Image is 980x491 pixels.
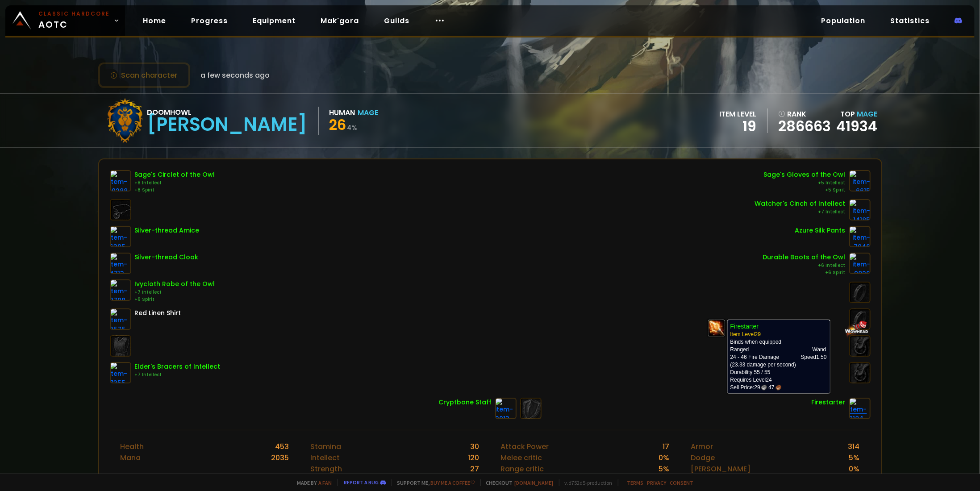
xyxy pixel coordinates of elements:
[246,12,303,30] a: Equipment
[358,107,379,118] div: Mage
[755,208,846,216] div: +7 Intellect
[292,479,332,486] span: Made by
[392,479,475,486] span: Support me,
[670,479,694,486] a: Consent
[755,199,846,208] div: Watcher's Cinch of Intellect
[110,226,131,247] img: item-6395
[795,226,846,235] div: Azure Silk Pants
[763,253,846,262] div: Durable Boots of the Owl
[647,479,667,486] a: Privacy
[779,120,831,133] a: 286663
[763,262,846,269] div: +6 Intellect
[329,107,355,118] div: Human
[849,253,871,274] img: item-9820
[110,170,131,191] img: item-10288
[135,179,215,187] div: +8 Intellect
[501,463,544,474] div: Range critic
[468,452,480,463] div: 120
[329,115,346,135] span: 26
[730,346,764,354] td: Ranged
[135,279,215,289] div: Ivycloth Robe of the Owl
[764,179,846,187] div: +5 Intellect
[121,452,141,463] div: Mana
[438,398,492,407] div: Cryptbone Staff
[110,253,131,274] img: item-4713
[431,479,475,486] a: Buy me a coffee
[814,12,872,30] a: Population
[135,362,221,371] div: Elder's Bracers of Intellect
[135,308,181,318] div: Red Linen Shirt
[659,463,670,474] div: 5 %
[184,12,235,30] a: Progress
[779,108,831,120] div: rank
[121,441,144,452] div: Health
[837,108,878,120] div: Top
[780,354,827,361] th: Speed 1.50
[559,479,613,486] span: v. d752d5 - production
[377,12,417,30] a: Guilds
[813,346,826,353] span: Wand
[849,170,871,191] img: item-6615
[849,226,871,247] img: item-7046
[275,441,289,452] div: 453
[347,123,358,132] small: 4 %
[271,452,289,463] div: 2035
[848,441,860,452] div: 314
[110,279,131,301] img: item-9798
[730,376,827,391] td: Requires Level 24
[136,12,173,30] a: Home
[720,120,757,133] div: 19
[311,463,342,474] div: Strength
[720,108,757,120] div: item level
[764,187,846,194] div: +5 Spirit
[135,226,200,235] div: Silver-thread Amice
[5,5,125,36] a: Classic HardcoreAOTC
[110,308,131,330] img: item-2575
[883,12,937,30] a: Statistics
[755,384,767,391] span: 29
[730,323,759,330] b: Firestarter
[849,199,871,221] img: item-14185
[471,463,480,474] div: 27
[135,371,221,379] div: +7 Intellect
[515,479,554,486] a: [DOMAIN_NAME]
[691,452,715,463] div: Dodge
[849,463,860,474] div: 0 %
[135,289,215,296] div: +7 Intellect
[38,10,110,18] small: Classic Hardcore
[311,441,342,452] div: Stamina
[501,452,542,463] div: Melee critic
[135,187,215,194] div: +8 Spirit
[480,479,554,486] span: Checkout
[344,479,379,486] a: Report a bug
[730,331,761,337] span: Item Level 29
[311,452,340,463] div: Intellect
[768,384,781,391] span: 47
[110,362,131,383] img: item-7355
[691,441,713,452] div: Armor
[501,441,549,452] div: Attack Power
[730,384,827,391] div: Sell Price:
[38,10,110,31] span: AOTC
[147,107,308,118] div: Doomhowl
[313,12,366,30] a: Mak'gora
[837,116,878,136] a: 41934
[663,441,670,452] div: 17
[471,441,480,452] div: 30
[849,398,871,419] img: item-8184
[730,322,827,376] td: Binds when equipped (23.33 damage per second) Durability 55 / 55
[659,452,670,463] div: 0 %
[135,296,215,303] div: +6 Spirit
[98,62,190,88] button: Scan character
[764,170,846,179] div: Sage's Gloves of the Owl
[135,170,215,179] div: Sage's Circlet of the Owl
[691,463,751,474] div: [PERSON_NAME]
[147,118,308,131] div: [PERSON_NAME]
[627,479,644,486] a: Terms
[730,354,780,360] span: 24 - 46 Fire Damage
[201,70,270,81] span: a few seconds ago
[495,398,517,419] img: item-2013
[319,479,332,486] a: a fan
[135,253,199,262] div: Silver-thread Cloak
[812,398,846,407] div: Firestarter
